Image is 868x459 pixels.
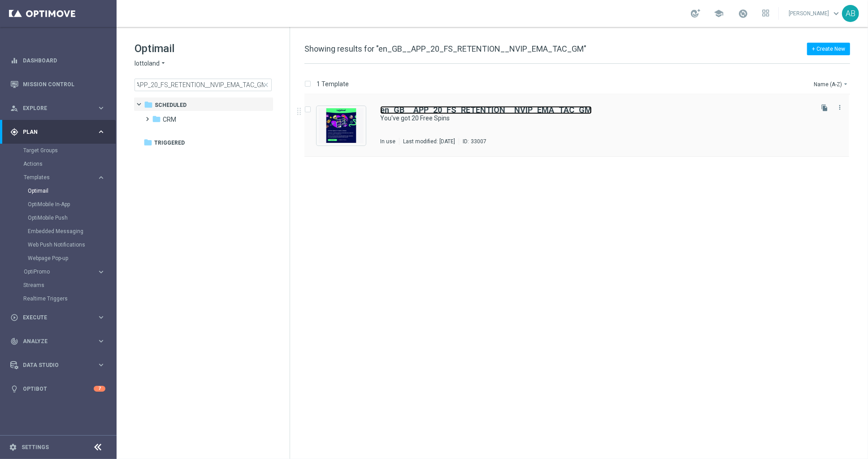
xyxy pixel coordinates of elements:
span: school [714,9,724,18]
span: Scheduled [155,101,187,109]
div: You've got 20 Free Spins [380,114,812,123]
div: Data Studio [10,361,97,369]
button: lottoland arrow_drop_down [135,59,167,68]
span: CRM [163,115,176,124]
div: Last modified: [DATE] [399,138,459,145]
i: folder [144,100,153,109]
div: Explore [10,104,97,112]
div: equalizer Dashboard [10,57,106,64]
a: Dashboard [23,49,105,72]
i: keyboard_arrow_right [97,128,105,136]
span: keyboard_arrow_down [831,9,841,18]
div: Plan [10,128,97,136]
a: Realtime Triggers [23,295,93,302]
i: keyboard_arrow_right [97,337,105,345]
i: folder [143,138,152,147]
i: keyboard_arrow_right [97,361,105,369]
div: Mission Control [10,72,105,96]
i: gps_fixed [10,128,18,136]
div: Press SPACE to select this row. [295,95,866,157]
div: OptiPromo [23,265,116,278]
span: Plan [23,129,97,135]
button: gps_fixed Plan keyboard_arrow_right [10,128,106,136]
i: play_circle_outline [10,313,18,322]
div: Optibot [10,377,105,401]
img: 33007.jpeg [319,108,364,143]
div: Web Push Notifications [28,238,116,252]
span: Explore [23,106,97,111]
button: lightbulb Optibot 7 [10,385,106,393]
div: Target Groups [23,144,116,157]
a: Actions [23,160,93,168]
button: Mission Control [10,81,106,88]
i: keyboard_arrow_right [97,268,105,276]
i: file_copy [821,104,828,111]
div: OptiPromo [24,269,97,274]
button: track_changes Analyze keyboard_arrow_right [10,338,106,345]
span: OptiPromo [24,269,88,274]
a: You've got 20 Free Spins [380,114,791,123]
button: Data Studio keyboard_arrow_right [10,362,106,369]
span: lottoland [135,59,160,68]
span: Templates [24,175,88,180]
div: Templates [24,175,97,180]
span: Analyze [23,339,97,344]
div: OptiMobile Push [28,211,116,225]
a: Optibot [23,377,94,401]
div: Actions [23,157,116,171]
div: 7 [94,386,105,392]
button: play_circle_outline Execute keyboard_arrow_right [10,314,106,321]
button: file_copy [819,102,830,114]
i: keyboard_arrow_right [97,173,105,182]
div: Optimail [28,184,116,198]
i: track_changes [10,337,18,345]
div: OptiMobile In-App [28,198,116,211]
a: Settings [22,445,49,450]
a: en_GB__APP_20_FS_RETENTION__NVIP_EMA_TAC_GM [380,106,592,114]
button: Name (A-Z)arrow_drop_down [813,79,850,89]
i: more_vert [836,104,843,111]
input: Search Template [135,79,272,91]
button: + Create New [807,43,850,55]
b: en_GB__APP_20_FS_RETENTION__NVIP_EMA_TAC_GM [380,105,592,115]
a: Target Groups [23,147,93,154]
a: Webpage Pop-up [28,255,93,262]
a: OptiMobile In-App [28,201,93,208]
div: Streams [23,278,116,292]
button: Templates keyboard_arrow_right [23,174,106,181]
span: Showing results for "en_GB__APP_20_FS_RETENTION__NVIP_EMA_TAC_GM" [304,44,586,53]
i: equalizer [10,57,18,65]
div: Execute [10,313,97,322]
button: OptiPromo keyboard_arrow_right [23,268,106,275]
h1: Optimail [135,41,272,56]
a: [PERSON_NAME]keyboard_arrow_down [788,7,842,20]
div: Templates [23,171,116,265]
i: lightbulb [10,385,18,393]
div: Webpage Pop-up [28,252,116,265]
a: Mission Control [23,72,105,96]
span: close [262,81,269,88]
i: arrow_drop_down [160,59,167,68]
i: keyboard_arrow_right [97,313,105,322]
div: In use [380,138,395,145]
div: 33007 [471,138,486,145]
button: more_vert [835,102,844,113]
i: keyboard_arrow_right [97,104,105,112]
a: Web Push Notifications [28,241,93,248]
i: folder [152,115,161,124]
a: Optimail [28,187,93,194]
p: 1 Template [317,80,349,88]
a: OptiMobile Push [28,214,93,221]
div: Analyze [10,337,97,345]
span: Data Studio [23,362,97,368]
button: person_search Explore keyboard_arrow_right [10,105,106,112]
